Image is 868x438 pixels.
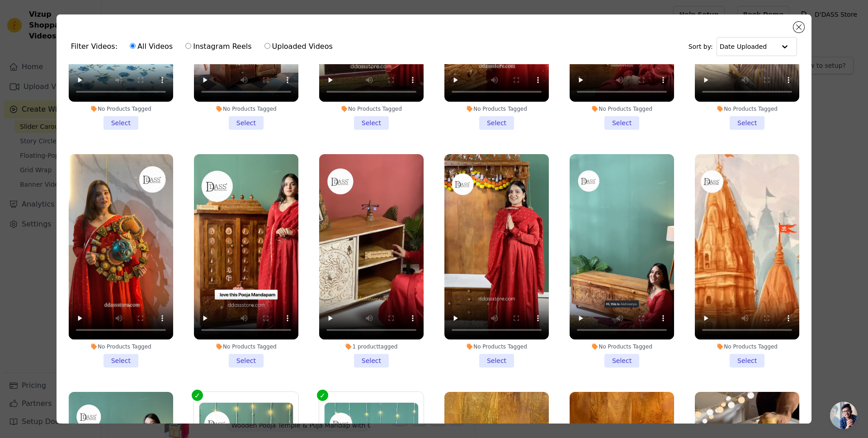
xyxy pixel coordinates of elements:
div: No Products Tagged [570,343,674,350]
label: All Videos [129,41,173,52]
div: Filter Videos: [71,36,338,57]
div: No Products Tagged [444,343,549,350]
div: Open chat [830,402,857,429]
div: Sort by: [689,37,797,56]
div: No Products Tagged [695,343,799,350]
div: No Products Tagged [194,343,298,350]
div: No Products Tagged [570,105,674,113]
div: No Products Tagged [695,105,799,113]
div: No Products Tagged [319,105,424,113]
div: No Products Tagged [69,343,173,350]
label: Instagram Reels [185,41,252,52]
div: No Products Tagged [444,105,549,113]
label: Uploaded Videos [264,41,333,52]
div: No Products Tagged [194,105,298,113]
div: No Products Tagged [69,105,173,113]
button: Close modal [793,22,804,33]
div: 1 product tagged [319,343,424,350]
